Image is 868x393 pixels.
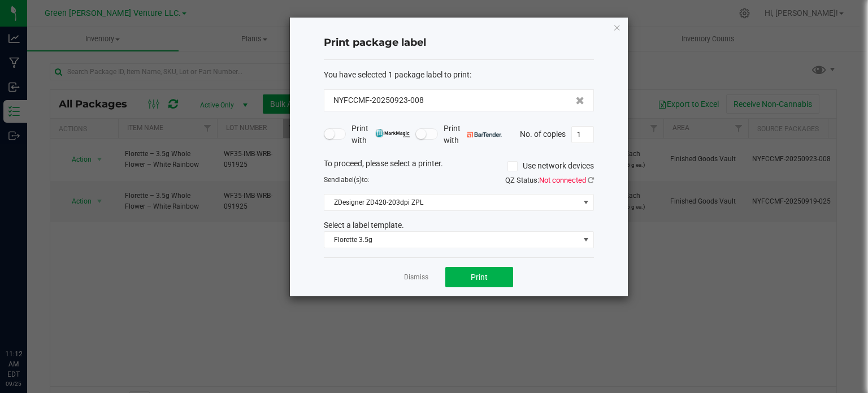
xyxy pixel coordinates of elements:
span: QZ Status: [505,176,594,184]
span: Florette 3.5g [324,232,579,248]
span: Print with [444,123,502,146]
a: Dismiss [404,273,428,282]
iframe: Resource center [11,303,45,336]
button: Print [445,267,513,287]
h4: Print package label [324,36,594,50]
div: To proceed, please select a printer. [315,158,602,175]
div: : [324,69,594,81]
span: label(s) [339,176,362,184]
div: Select a label template. [315,219,602,231]
span: Print [471,273,488,282]
img: mark_magic_cybra.png [375,129,410,137]
iframe: Resource center unread badge [33,301,47,314]
span: No. of copies [520,129,566,138]
span: Print with [351,123,410,146]
span: Send to: [324,176,370,184]
span: You have selected 1 package label to print [324,70,470,79]
label: Use network devices [507,160,594,172]
span: ZDesigner ZD420-203dpi ZPL [324,195,579,210]
span: NYFCCMF-20250923-008 [333,94,424,106]
img: bartender.png [467,132,502,137]
span: Not connected [539,176,586,184]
